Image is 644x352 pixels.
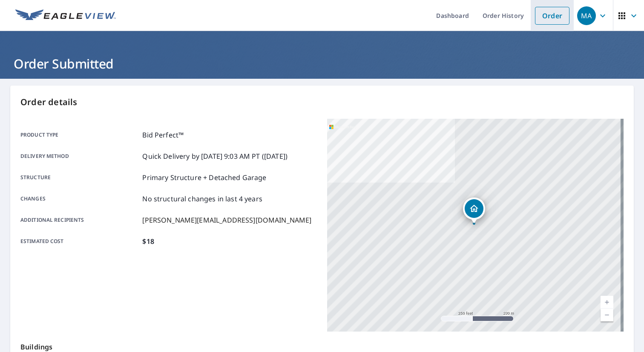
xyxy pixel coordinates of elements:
p: Product type [20,130,139,140]
p: $18 [142,236,154,246]
a: Order [535,7,569,25]
p: Changes [20,194,139,204]
p: Order details [20,96,624,109]
a: Current Level 17, Zoom In [601,296,613,309]
p: Quick Delivery by [DATE] 9:03 AM PT ([DATE]) [142,151,287,161]
p: Structure [20,172,139,183]
p: Estimated cost [20,236,139,246]
p: [PERSON_NAME][EMAIL_ADDRESS][DOMAIN_NAME] [142,215,311,225]
div: Dropped pin, building 1, Residential property, 1504 Gattis Dr Orlando, FL 32825 [463,197,485,224]
p: Delivery method [20,151,139,161]
p: Additional recipients [20,215,139,225]
a: Current Level 17, Zoom Out [601,309,613,321]
p: Primary Structure + Detached Garage [142,172,266,183]
p: Bid Perfect™ [142,130,184,140]
h1: Order Submitted [10,55,634,72]
div: MA [577,6,596,25]
img: EV Logo [15,9,116,22]
p: No structural changes in last 4 years [142,194,262,204]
